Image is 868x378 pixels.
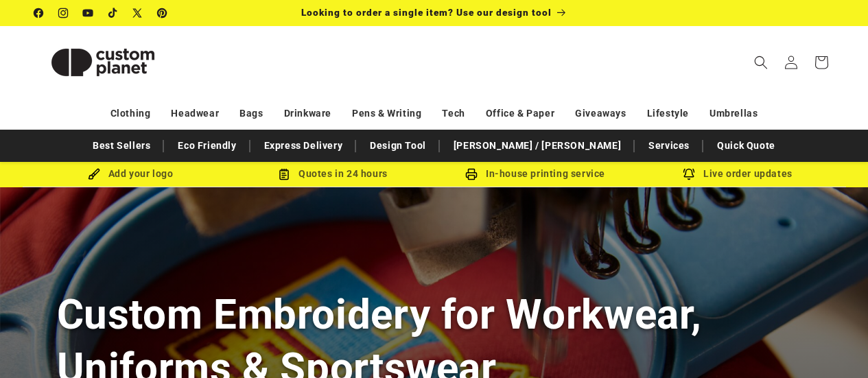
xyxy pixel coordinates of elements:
[301,7,552,18] span: Looking to order a single item? Use our design tool
[447,134,628,158] a: [PERSON_NAME] / [PERSON_NAME]
[647,102,689,126] a: Lifestyle
[171,102,219,126] a: Headwear
[171,134,243,158] a: Eco Friendly
[232,165,434,182] div: Quotes in 24 hours
[86,134,157,158] a: Best Sellers
[709,102,758,126] a: Umbrellas
[710,134,782,158] a: Quick Quote
[486,102,554,126] a: Office & Paper
[30,165,232,182] div: Add your logo
[257,134,350,158] a: Express Delivery
[30,26,177,98] a: Custom Planet
[575,102,626,126] a: Giveaways
[465,168,478,180] img: In-house printing
[34,32,172,93] img: Custom Planet
[352,102,421,126] a: Pens & Writing
[637,165,839,182] div: Live order updates
[239,102,263,126] a: Bags
[442,102,465,126] a: Tech
[110,102,151,126] a: Clothing
[284,102,331,126] a: Drinkware
[88,168,100,180] img: Brush Icon
[746,47,776,78] summary: Search
[434,165,637,182] div: In-house printing service
[799,312,868,378] iframe: Chat Widget
[278,168,290,180] img: Order Updates Icon
[363,134,433,158] a: Design Tool
[683,168,695,180] img: Order updates
[642,134,696,158] a: Services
